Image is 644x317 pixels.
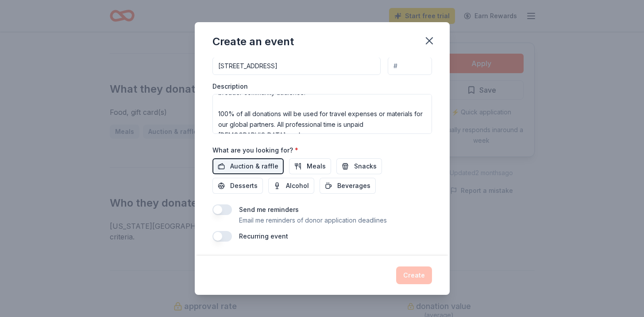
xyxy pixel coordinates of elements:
[230,180,258,191] span: Desserts
[336,158,382,174] button: Snacks
[239,215,387,226] p: Email me reminders of donor application deadlines
[354,161,377,172] span: Snacks
[212,158,284,174] button: Auction & raffle
[388,57,432,75] input: #
[268,178,314,194] button: Alcohol
[212,94,432,134] textarea: KidsLink Global sends teams of [MEDICAL_DATA] professionals to schools, hospitals and centers in ...
[239,232,288,240] label: Recurring event
[212,178,263,194] button: Desserts
[286,180,309,191] span: Alcohol
[320,178,376,194] button: Beverages
[307,161,326,172] span: Meals
[230,161,278,172] span: Auction & raffle
[212,82,248,91] label: Description
[239,206,299,213] label: Send me reminders
[212,57,381,75] input: Enter a US address
[337,180,370,191] span: Beverages
[212,146,298,155] label: What are you looking for?
[212,35,294,49] div: Create an event
[289,158,331,174] button: Meals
